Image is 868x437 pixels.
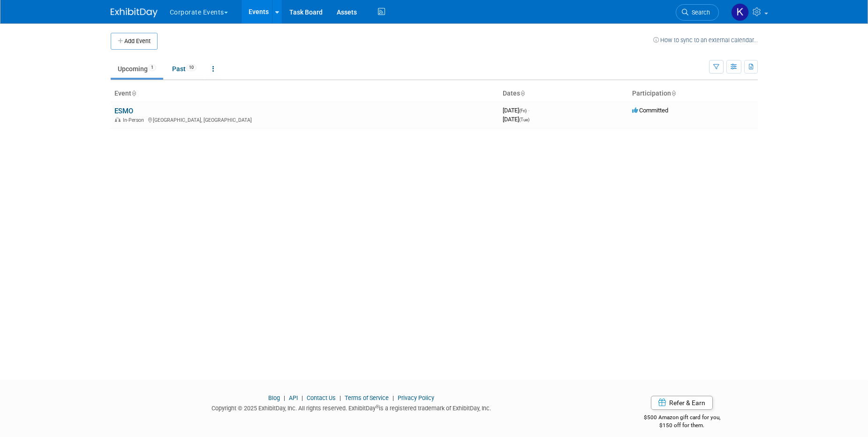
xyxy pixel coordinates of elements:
[114,107,133,115] a: ESMO
[131,89,136,97] a: Sort by Event Name
[111,33,158,50] button: Add Event
[111,86,499,102] th: Event
[520,89,525,97] a: Sort by Start Date
[111,8,158,17] img: ExhibitDay
[390,394,396,401] span: |
[676,4,719,21] a: Search
[337,394,343,401] span: |
[731,3,749,21] img: Keirsten Davis
[111,402,593,413] div: Copyright © 2025 ExhibitDay, Inc. All rights reserved. ExhibitDay is a registered trademark of Ex...
[115,117,121,122] img: In-Person Event
[114,116,495,123] div: [GEOGRAPHIC_DATA], [GEOGRAPHIC_DATA]
[651,396,713,410] a: Refer & Earn
[519,117,529,122] span: (Tue)
[289,394,298,401] a: API
[528,107,529,114] span: -
[688,9,710,16] span: Search
[503,107,529,114] span: [DATE]
[376,404,379,409] sup: ®
[499,86,628,102] th: Dates
[653,37,758,44] a: How to sync to an external calendar...
[345,394,389,401] a: Terms of Service
[503,116,529,123] span: [DATE]
[148,64,156,71] span: 1
[671,89,676,97] a: Sort by Participation Type
[519,108,527,113] span: (Fri)
[606,407,758,429] div: $500 Amazon gift card for you,
[123,117,147,123] span: In-Person
[606,422,758,430] div: $150 off for them.
[186,64,196,71] span: 10
[307,394,336,401] a: Contact Us
[268,394,280,401] a: Blog
[111,60,163,78] a: Upcoming1
[628,86,758,102] th: Participation
[165,60,204,78] a: Past10
[299,394,305,401] span: |
[398,394,434,401] a: Privacy Policy
[632,107,668,114] span: Committed
[281,394,287,401] span: |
